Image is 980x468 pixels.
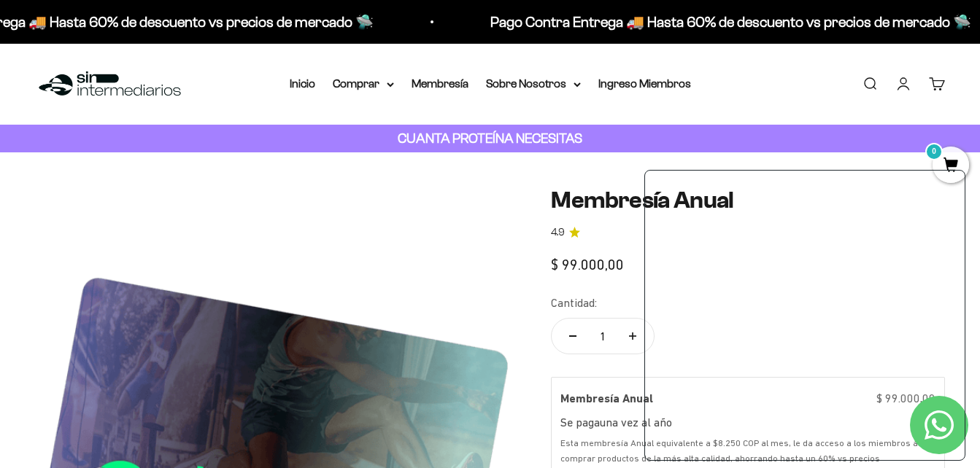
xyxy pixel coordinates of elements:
[398,130,582,146] strong: CUANTA PROTEÍNA NECESITAS
[560,389,653,408] label: Membresía Anual
[598,77,691,90] a: Ingreso Miembros
[333,74,394,93] summary: Comprar
[925,143,943,160] mark: 0
[488,10,969,34] p: Pago Contra Entrega 🚚 Hasta 60% de descuento vs precios de mercado 🛸
[412,77,468,90] a: Membresía
[551,294,597,313] label: Cantidad:
[552,319,594,354] button: Reducir cantidad
[560,416,600,429] label: Se paga
[611,319,654,354] button: Aumentar cantidad
[551,257,624,273] span: $ 99.000,00
[290,77,315,90] a: Inicio
[551,225,945,241] a: 4.94.9 de 5.0 estrellas
[486,74,581,93] summary: Sobre Nosotros
[600,416,672,429] label: una vez al año
[645,169,965,460] iframe: zigpoll-iframe
[551,187,945,213] h1: Membresía Anual
[933,158,969,174] a: 0
[551,225,565,241] span: 4.9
